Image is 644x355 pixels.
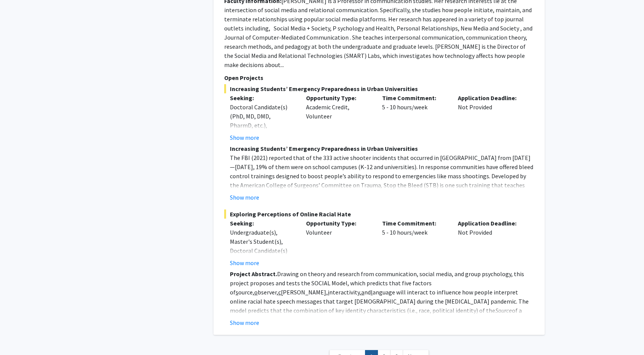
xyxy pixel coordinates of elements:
[361,288,364,296] u: a
[300,219,376,267] div: Volunteer
[381,181,383,189] em: ,
[230,258,259,267] button: Show more
[371,288,373,296] u: l
[278,288,281,296] u: c
[495,307,512,314] em: Source
[376,93,453,142] div: 5 - 10 hours/week
[6,321,32,349] iframe: Chat
[328,288,329,296] u: i
[382,93,447,102] p: Time Commitment:
[236,288,238,296] u: s
[458,93,523,102] p: Application Deadline:
[224,73,534,82] p: Open Projects
[224,84,534,93] span: Increasing Students’ Emergency Preparedness in Urban Universities
[306,219,371,228] p: Opportunity Type:
[230,318,259,327] button: Show more
[458,219,523,228] p: Application Deadline:
[382,219,447,228] p: Time Commitment:
[230,228,295,273] div: Undergraduate(s), Master's Student(s), Doctoral Candidate(s) (PhD, MD, DMD, PharmD, etc.), Faculty
[230,193,259,202] button: Show more
[230,93,295,102] p: Seeking:
[224,209,534,219] span: Exploring Perceptions of Online Racial Hate
[230,270,277,278] strong: Project Abstract.
[230,219,295,228] p: Seeking:
[230,153,534,235] p: The FBI (2021) reported that of the 333 active shooter incidents that occurred in [GEOGRAPHIC_DAT...
[306,93,371,102] p: Opportunity Type:
[452,219,528,267] div: Not Provided
[376,219,453,267] div: 5 - 10 hours/week
[452,93,528,142] div: Not Provided
[254,288,258,296] u: o
[230,102,295,157] div: Doctoral Candidate(s) (PhD, MD, DMD, PharmD, etc.), Postdoctoral Researcher(s) / Research Staff, ...
[300,93,376,142] div: Academic Credit, Volunteer
[230,145,418,152] strong: Increasing Students’ Emergency Preparedness in Urban Universities
[230,133,259,142] button: Show more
